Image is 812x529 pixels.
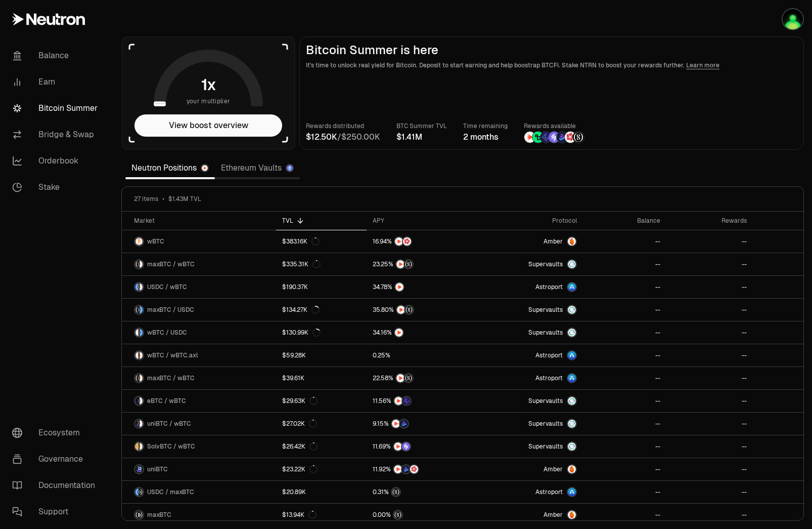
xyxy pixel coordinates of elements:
a: $27.02K [276,413,367,435]
a: -- [583,413,666,435]
a: NTRN [367,321,475,344]
div: 2 months [463,131,508,143]
a: Learn more [686,61,719,69]
a: -- [666,253,753,275]
img: Invest [783,9,803,29]
img: maxBTC Logo [135,374,139,382]
span: Supervaults [528,329,563,337]
div: Balance [589,217,660,225]
a: wBTC LogowBTC.axl LogowBTC / wBTC.axl [122,344,276,367]
img: Structured Points [392,488,400,496]
div: $23.22K [282,465,318,473]
span: Amber [544,465,563,473]
a: $130.99K [276,321,367,344]
div: $29.63K [282,397,318,405]
a: -- [583,435,666,458]
div: / [306,131,380,143]
a: Astroport [475,481,583,503]
a: Ecosystem [4,420,109,446]
img: NTRN [394,397,402,405]
a: AmberAmber [475,230,583,253]
img: Structured Points [573,132,584,143]
img: maxBTC Logo [140,488,143,496]
a: SupervaultsSupervaults [475,435,583,458]
img: USDC Logo [140,306,143,314]
p: Time remaining [463,121,508,131]
img: Lombard Lux [532,132,544,143]
span: uniBTC / wBTC [147,420,191,428]
img: Bedrock Diamonds [400,420,408,428]
img: Ethereum Logo [287,165,293,171]
img: Bedrock Diamonds [557,132,568,143]
a: wBTC LogowBTC [122,230,276,253]
a: Structured Points [367,481,475,503]
span: Astroport [535,374,563,382]
span: 27 items [134,195,158,203]
img: NTRN [395,237,403,246]
img: Bedrock Diamonds [402,465,410,473]
a: -- [666,458,753,480]
div: $26.42K [282,442,318,451]
a: NTRNBedrock DiamondsMars Fragments [367,458,475,480]
img: SolvBTC Logo [135,442,139,451]
a: NTRNEtherFi Points [367,390,475,412]
a: USDC LogowBTC LogoUSDC / wBTC [122,276,276,298]
img: NTRN [524,132,535,143]
span: maxBTC / wBTC [147,260,195,268]
img: wBTC Logo [135,351,139,359]
span: your multiplier [187,96,231,106]
div: $335.31K [282,260,321,268]
button: NTRNStructured Points [373,259,469,269]
img: USDC Logo [135,488,139,496]
p: BTC Summer TVL [396,121,447,131]
a: -- [583,458,666,480]
img: Neutron Logo [202,165,208,171]
a: maxBTC LogomaxBTC [122,504,276,526]
a: -- [666,481,753,503]
span: wBTC [147,237,164,246]
a: $39.61K [276,367,367,389]
a: -- [583,299,666,321]
a: -- [583,230,666,253]
img: wBTC Logo [140,442,143,451]
a: SupervaultsSupervaults [475,299,583,321]
a: Bitcoin Summer [4,95,109,121]
a: $134.27K [276,299,367,321]
span: Supervaults [528,260,563,268]
h2: Bitcoin Summer is here [306,43,797,57]
img: Supervaults [568,329,576,337]
a: NTRNStructured Points [367,367,475,389]
a: NTRNStructured Points [367,299,475,321]
img: wBTC.axl Logo [140,351,143,359]
a: Balance [4,43,109,69]
img: NTRN [394,465,402,473]
img: Supervaults [568,397,576,405]
span: maxBTC [147,511,171,519]
button: NTRNStructured Points [373,305,469,315]
div: $20.89K [282,488,306,496]
a: -- [666,276,753,298]
img: eBTC Logo [135,397,139,405]
img: Mars Fragments [565,132,576,143]
a: NTRNSolv Points [367,435,475,458]
a: eBTC LogowBTC LogoeBTC / wBTC [122,390,276,412]
a: Astroport [475,367,583,389]
img: Solv Points [402,442,410,451]
div: TVL [282,217,360,225]
a: maxBTC LogoUSDC LogomaxBTC / USDC [122,299,276,321]
span: Supervaults [528,420,563,428]
a: $29.63K [276,390,367,412]
a: SolvBTC LogowBTC LogoSolvBTC / wBTC [122,435,276,458]
div: $134.27K [282,306,320,314]
a: -- [583,481,666,503]
a: NTRNBedrock Diamonds [367,413,475,435]
img: EtherFi Points [402,397,411,405]
img: USDC Logo [135,283,139,291]
a: maxBTC LogowBTC LogomaxBTC / wBTC [122,367,276,389]
a: wBTC LogoUSDC LogowBTC / USDC [122,321,276,344]
img: NTRN [392,420,400,428]
div: $190.37K [282,283,308,291]
a: Documentation [4,472,109,499]
a: SupervaultsSupervaults [475,390,583,412]
button: NTRNSolv Points [373,441,469,452]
